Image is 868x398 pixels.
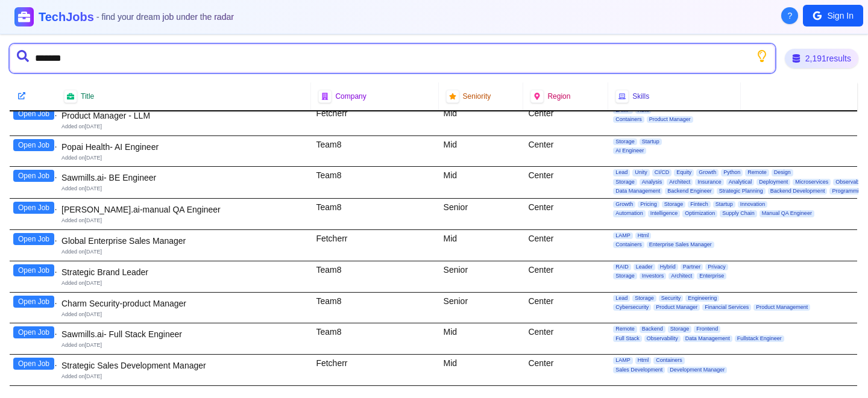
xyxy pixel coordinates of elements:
span: Supply Chain [720,210,757,217]
div: Mid [439,355,524,385]
button: Open Job [13,108,54,120]
div: Strategic Brand Leader [61,266,306,278]
span: Automation [613,210,646,217]
div: Charm Security-product Manager [61,297,306,309]
span: Partner [681,264,703,270]
div: Team8 [311,136,438,167]
div: Strategic Sales Development Manager [61,359,306,372]
span: Growth [613,201,635,208]
div: Fetcherr [311,105,438,135]
span: Intelligence [648,210,681,217]
div: Added on [DATE] [61,185,306,193]
button: Open Job [13,139,54,151]
span: Html [635,357,652,364]
span: Innovation [738,201,768,208]
div: Added on [DATE] [61,373,306,381]
span: RAID [613,264,631,270]
span: Analytical [726,179,755,185]
button: Open Job [13,170,54,182]
span: Containers [613,116,644,123]
div: Mid [439,167,524,198]
div: Product Manager - LLM [61,110,306,122]
span: Title [81,92,94,101]
span: Storage [613,273,637,279]
span: Data Management [683,335,732,342]
span: Html [635,232,652,239]
div: Added on [DATE] [61,123,306,131]
span: Backend Development [768,188,828,194]
span: Security [659,295,684,302]
span: Investors [640,273,667,279]
span: Backend [640,326,665,332]
span: Startup [640,138,662,145]
div: Center [523,105,608,135]
span: Observability [644,335,681,342]
div: Popai Health- AI Engineer [61,141,306,153]
span: Lead [613,169,630,176]
span: Analysis [640,179,665,185]
div: Mid [439,230,524,261]
div: Senior [439,293,524,323]
span: Strategic Planning [717,188,766,194]
button: Open Job [13,358,54,370]
span: Storage [662,201,686,208]
div: Added on [DATE] [61,217,306,225]
span: ? [788,10,793,22]
span: Product Manager [653,304,700,311]
span: Deployment [756,179,790,185]
div: Mid [439,105,524,135]
span: Storage [613,138,637,145]
button: Open Job [13,264,54,276]
div: Global Enterprise Sales Manager [61,235,306,247]
span: Containers [613,241,644,248]
span: Growth [696,169,719,176]
div: Added on [DATE] [61,341,306,349]
span: Engineering [685,295,719,302]
span: Hybrid [658,264,678,270]
div: [PERSON_NAME].ai-manual QA Engineer [61,204,306,216]
span: Unity [632,169,650,176]
span: CI/CD [652,169,672,176]
span: AI Engineer [613,148,646,154]
span: Data Management [613,188,662,194]
span: Equity [674,169,694,176]
span: Financial Services [702,304,751,311]
span: Seniority [463,92,491,101]
span: Remote [745,169,769,176]
span: LAMP [613,357,633,364]
span: Development Manager [667,367,727,373]
div: Center [523,136,608,167]
div: Sawmills.ai- BE Engineer [61,172,306,184]
span: Leader [634,264,655,270]
span: Fullstack Engineer [735,335,784,342]
button: Open Job [13,326,54,338]
span: Design [772,169,793,176]
div: Center [523,293,608,323]
div: Sawmills.ai- Full Stack Engineer [61,328,306,340]
span: Storage [668,326,692,332]
h1: TechJobs [39,8,234,25]
div: Team8 [311,167,438,198]
div: Added on [DATE] [61,248,306,256]
span: Manual QA Engineer [759,210,814,217]
div: Team8 [311,261,438,292]
div: Fetcherr [311,230,438,261]
span: Startup [713,201,735,208]
div: Mid [439,136,524,167]
div: Team8 [311,323,438,354]
div: 2,191 results [785,49,858,68]
span: Sales Development [613,367,665,373]
div: Fetcherr [311,355,438,385]
div: Team8 [311,199,438,229]
span: Product Management [753,304,810,311]
span: Frontend [694,326,720,332]
div: Mid [439,323,524,354]
span: Architect [668,273,694,279]
span: LAMP [613,232,633,239]
div: Senior [439,261,524,292]
div: Added on [DATE] [61,279,306,287]
span: Optimization [682,210,717,217]
div: Center [523,323,608,354]
span: Fintech [688,201,711,208]
div: Center [523,167,608,198]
